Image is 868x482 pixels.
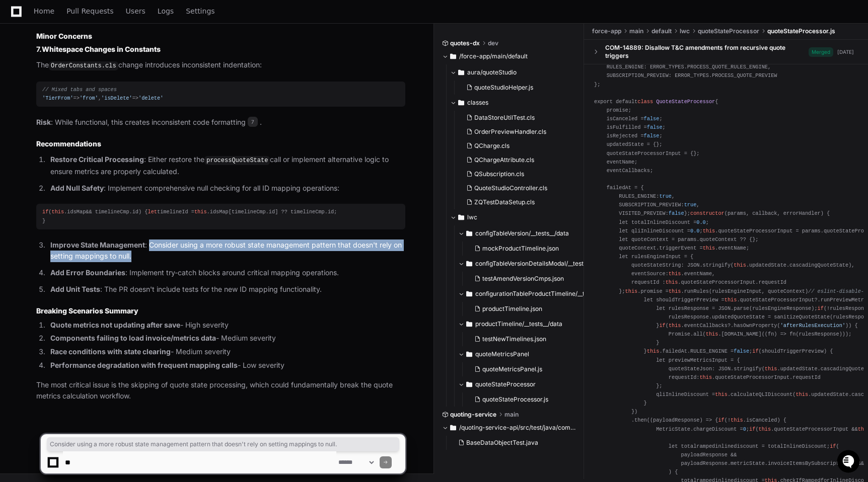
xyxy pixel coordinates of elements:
p: : The PR doesn't include tests for the new ID mapping functionality. [50,284,405,295]
strong: Components failing to load invoice/metrics data [50,334,216,342]
code: OrderConstants.cls [49,61,118,70]
span: Users [126,8,146,14]
svg: Directory [458,66,464,78]
span: this [669,323,681,329]
span: testAmendVersionCmps.json [482,275,564,283]
span: id [132,209,138,215]
span: false [647,124,663,130]
svg: Directory [466,288,472,300]
button: productTimeline.json [470,302,587,316]
span: lwc [680,27,690,35]
div: ( . && timelineCmp. ) { timelineId = . [timelineCmp. ] ?? timelineCmp. ; } [42,208,399,225]
span: this [765,366,777,372]
button: OrderPreviewHandler.cls [462,125,578,139]
span: 'TierFrom' [42,95,74,101]
span: QSubscription.cls [474,170,524,178]
span: false [669,211,684,217]
svg: Directory [466,348,472,360]
button: quoteStateProcessor [458,376,593,392]
span: DataStoreUtilTest.cls [474,114,535,122]
span: quoteStateProcessor.js [767,27,835,35]
span: /force-app/main/default [459,52,528,60]
button: quoteStateProcessor.js [470,392,587,407]
span: let [148,209,157,215]
button: ZQTestDataSetup.cls [462,195,578,209]
div: We're offline, we'll be back soon [34,85,131,93]
span: this [699,374,712,380]
span: // Mixed tabs and spaces [42,87,117,93]
span: quoteMetricsPanel [475,350,529,358]
svg: Directory [466,227,472,239]
span: productTimeline/__tests__/data [475,320,562,328]
strong: Race conditions with state clearing [50,347,171,356]
span: this [703,228,715,234]
button: configTableVersion/__tests__/data [458,225,593,242]
span: 'afterRulesExecution' [780,323,845,329]
button: aura/quoteStudio [450,64,585,81]
strong: Minor Concerns [36,32,92,40]
svg: Directory [466,318,472,330]
span: main [504,411,519,419]
span: this [52,209,64,215]
svg: Directory [450,50,456,62]
span: id [328,209,334,215]
span: this [625,288,638,294]
p: : Implement comprehensive null checking for all ID mapping operations: [50,183,405,194]
strong: Risk [36,118,51,126]
strong: Add Error Boundaries [50,268,125,277]
div: [DATE] [837,48,854,56]
span: this [715,391,728,397]
span: aura/quoteStudio [467,68,517,76]
p: The change introduces inconsistent indentation: [36,59,405,71]
button: QCharge.cls [462,139,578,153]
span: class [637,99,653,105]
span: quoteStateProcessor [698,27,759,35]
span: this [647,349,660,355]
div: COM-14889: Disallow T&C amendments from recursive quote triggers [605,44,809,60]
span: 'isDelete' [101,95,132,101]
button: productTimeline/__tests__/data [458,316,593,332]
strong: Restore Critical Processing [50,155,144,164]
span: constructor [690,211,725,217]
a: Powered byPylon [71,105,122,113]
svg: Directory [458,211,464,223]
li: - High severity [47,319,405,331]
span: idsMap [210,209,229,215]
span: quoteMetricsPanel.js [482,365,542,373]
button: configurationTableProductTimeline/__tests__/data [458,286,593,302]
span: true [684,202,697,208]
span: ZQTestDataSetup.cls [474,198,535,206]
span: Settings [186,8,214,14]
button: testAmendVersionCmps.json [470,272,587,286]
p: : Either restore the call or implement alternative logic to ensure metrics are properly calculated. [50,154,405,177]
span: this [669,271,681,277]
span: testNewTimelines.json [482,335,546,343]
button: classes [450,95,585,111]
span: 0.0 [696,219,705,225]
span: Pull Requests [66,8,113,14]
button: /force-app/main/default [442,48,576,64]
span: id [269,209,275,215]
span: Consider using a more robust state management pattern that doesn't rely on setting mappings to null. [50,440,396,448]
span: if [42,209,48,215]
span: this [669,288,681,294]
button: configTableVersionDetailsModal/__tests__/data [458,256,593,272]
button: quoteStudioHelper.js [462,81,578,95]
code: processQuoteState [204,156,270,165]
span: this [795,391,808,397]
strong: Performance degradation with frequent mapping calls [50,361,238,369]
strong: Improve State Management [50,240,145,249]
span: mockProductTimeline.json [482,245,559,253]
span: quoteStudioHelper.js [474,84,533,92]
button: QChargeAttribute.cls [462,153,578,167]
strong: Whitespace Changes in Constants [42,45,161,53]
span: QCharge.cls [474,142,510,150]
span: OrderPreviewHandler.cls [474,128,546,136]
span: true [659,193,672,199]
span: quoting-service [450,411,496,419]
span: false [644,133,660,139]
button: quoteMetricsPanel.js [470,362,587,376]
span: 'delete' [138,95,163,101]
li: - Medium severity [47,333,405,344]
p: : Consider using a more robust state management pattern that doesn't rely on setting mappings to ... [50,239,405,263]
